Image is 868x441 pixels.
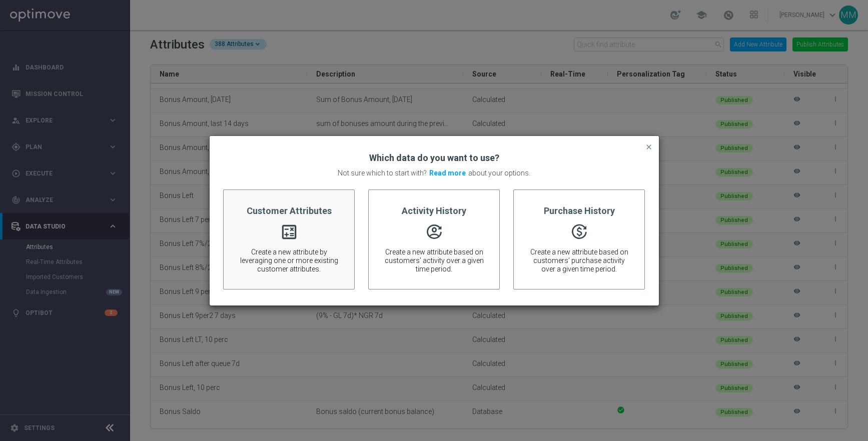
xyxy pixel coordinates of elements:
[427,166,468,180] a: Read more
[338,168,427,177] p: Not sure which to start with?
[529,226,629,237] span: 
[645,143,653,148] span: close
[247,207,332,215] span: Customer Attributes
[384,226,484,237] span: 
[280,222,299,227] i: calculate
[384,248,484,273] span: Create a new attribute based on customers’ activity over a given time period.
[369,152,499,164] h2: Which data do you want to use?
[239,248,339,273] span: Create a new attribute by leveraging one or more existing customer attributes.
[402,207,466,215] span: Activity History
[544,207,615,215] span: Purchase History
[468,168,530,177] p: about your options.
[529,248,629,273] span: Create a new attribute based on customers’ purchase activity over a given time period.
